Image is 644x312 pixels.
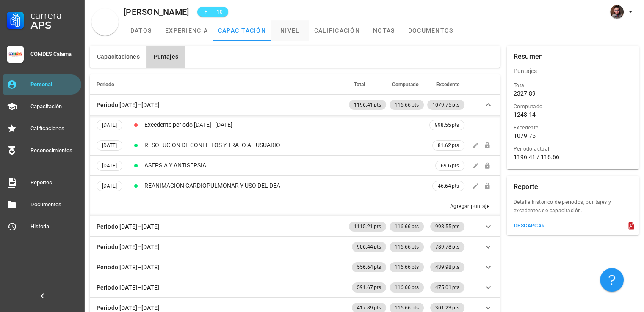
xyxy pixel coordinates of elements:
div: APS [30,20,78,30]
span: 591.67 pts [357,282,381,293]
a: Calificaciones [3,118,81,139]
div: Reconocimientos [30,147,78,154]
span: 998.55 pts [435,222,459,232]
div: avatar [610,5,624,19]
a: nivel [271,20,309,41]
th: Excedente [426,74,466,95]
td: Excedente periodo [DATE]–[DATE] [143,115,428,135]
span: 1079.75 pts [432,100,459,110]
a: Documentos [3,194,81,215]
div: 1248.14 [514,111,536,118]
span: Capacitaciones [97,53,140,60]
div: Periodo [DATE]–[DATE] [97,242,159,252]
div: Capacitación [30,103,78,110]
td: RESOLUCION DE CONFLITOS Y TRATO AL USUARIO [143,135,428,156]
div: Resumen [514,46,543,68]
a: capacitación [213,20,271,41]
div: Reportes [30,179,78,186]
span: [DATE] [102,161,117,170]
span: 1115.21 pts [354,222,381,232]
div: descargar [514,223,545,229]
button: descargar [510,220,549,232]
div: Total [514,81,632,90]
div: Excedente [514,123,632,132]
div: Periodo [DATE]–[DATE] [97,263,159,272]
a: experiencia [160,20,213,41]
div: Detalle histórico de periodos, puntajes y excedentes de capacitación. [507,198,639,220]
span: 116.66 pts [395,100,419,110]
div: 2327.89 [514,90,536,97]
span: Total [354,82,365,88]
div: Reporte [514,176,538,198]
button: Puntajes [146,46,185,68]
div: Puntajes [507,61,639,81]
td: REANIMACION CARDIOPULMONAR Y USO DEL DEA [143,176,428,196]
div: COMDES Calama [30,51,78,57]
a: Reportes [3,172,81,193]
span: Puntajes [153,53,178,60]
span: 116.66 pts [395,262,419,272]
button: Capacitaciones [90,46,146,68]
span: 439.98 pts [435,262,459,272]
div: 1196.41 / 116.66 [514,153,632,161]
a: datos [122,20,160,41]
span: Computado [392,82,419,88]
span: [DATE] [102,120,117,130]
span: Excedente [436,82,459,88]
span: 116.66 pts [395,282,419,293]
div: Calificaciones [30,125,78,132]
span: [DATE] [102,181,117,191]
div: avatar [91,8,119,36]
a: calificación [309,20,365,41]
div: Agregar puntaje [450,202,489,211]
span: 69.6 pts [441,161,459,170]
a: documentos [403,20,459,41]
div: Personal [30,81,78,88]
button: Agregar puntaje [446,202,493,211]
span: 906.44 pts [357,242,381,252]
span: F [202,8,209,16]
span: 1196.41 pts [354,100,381,110]
a: Reconocimientos [3,140,81,161]
span: [DATE] [102,141,117,150]
th: Total [347,74,388,95]
span: 475.01 pts [435,282,459,293]
div: Periodo actual [514,145,632,153]
div: Documentos [30,201,78,208]
a: notas [365,20,403,41]
div: Periodo [DATE]–[DATE] [97,100,159,109]
span: 556.64 pts [357,262,381,272]
div: Computado [514,102,632,111]
th: Periodo [90,74,347,95]
span: Periodo [97,82,114,88]
div: 1079.75 [514,132,536,140]
span: 116.66 pts [395,222,419,232]
span: 116.66 pts [395,242,419,252]
th: Computado [388,74,426,95]
span: 46.64 pts [438,182,459,190]
span: 81.62 pts [438,141,459,150]
span: 10 [216,8,223,16]
div: Periodo [DATE]–[DATE] [97,222,159,231]
a: Historial [3,216,81,237]
span: 998.55 pts [435,120,459,130]
div: Carrera [30,10,78,20]
a: Personal [3,74,81,95]
span: 789.78 pts [435,242,459,252]
div: Periodo [DATE]–[DATE] [97,283,159,292]
a: Capacitación [3,96,81,117]
div: Historial [30,223,78,230]
div: [PERSON_NAME] [124,7,189,16]
td: ASEPSIA Y ANTISEPSIA [143,156,428,176]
